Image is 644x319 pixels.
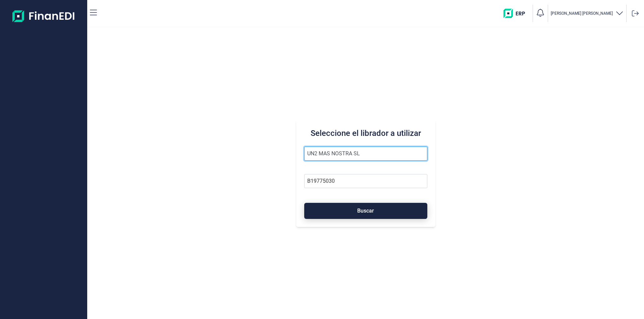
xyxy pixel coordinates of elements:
[304,128,427,139] h3: Seleccione el librador a utilizar
[357,208,374,213] span: Buscar
[551,11,613,16] p: [PERSON_NAME] [PERSON_NAME]
[12,5,75,27] img: Logo de aplicación
[503,9,530,18] img: erp
[304,174,427,188] input: Busque por NIF
[304,203,427,219] button: Buscar
[304,147,427,161] input: Seleccione la razón social
[551,9,624,18] button: [PERSON_NAME] [PERSON_NAME]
